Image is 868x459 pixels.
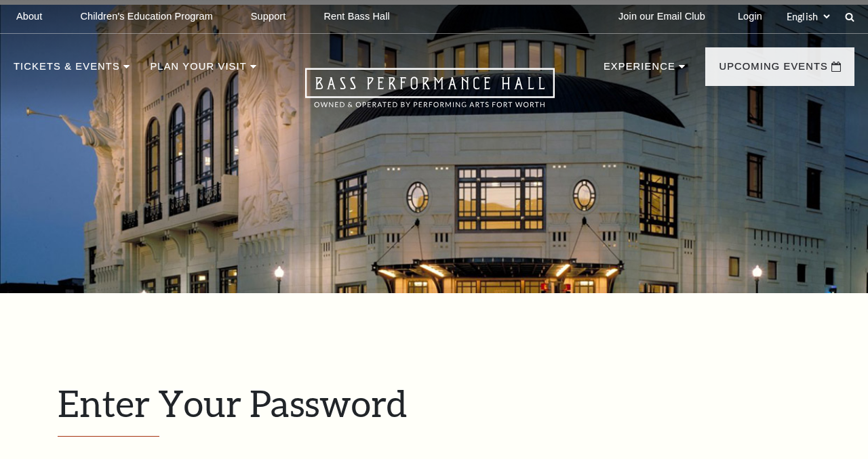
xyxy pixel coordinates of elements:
[58,381,407,424] span: Enter Your Password
[80,11,212,22] p: Children's Education Program
[604,58,675,83] p: Experience
[16,11,42,22] p: About
[784,10,832,23] select: Select:
[719,58,828,83] p: Upcoming Events
[323,11,390,22] p: Rent Bass Hall
[150,58,246,83] p: Plan Your Visit
[14,58,120,83] p: Tickets & Events
[251,11,286,22] p: Support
